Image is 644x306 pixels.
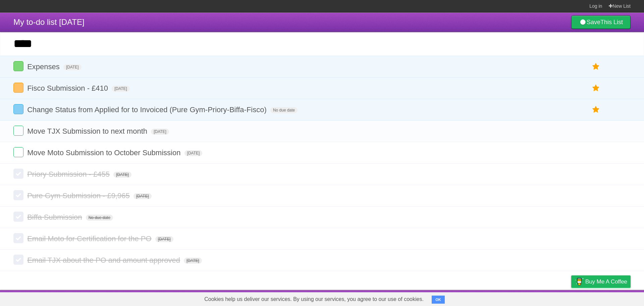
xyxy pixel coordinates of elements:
[270,107,298,113] span: No due date
[504,292,531,304] a: Developers
[27,127,149,135] span: Move TJX Submission to next month
[13,83,23,93] label: Done
[113,172,131,178] span: [DATE]
[27,213,84,221] span: Biffa Submission
[133,193,152,199] span: [DATE]
[590,83,602,94] label: Star task
[571,15,631,29] a: SaveThis List
[27,62,61,71] span: Expenses
[27,105,268,114] span: Change Status from Applied for to Invoiced (Pure Gym-Priory-Biffa-Fisco)
[13,61,23,71] label: Done
[600,19,623,26] b: This List
[13,169,23,179] label: Done
[151,129,169,135] span: [DATE]
[184,150,203,156] span: [DATE]
[588,292,631,304] a: Suggest a feature
[86,215,113,221] span: No due date
[13,104,23,114] label: Done
[482,292,496,304] a: About
[198,293,430,306] span: Cookies help us deliver our services. By using our services, you agree to our use of cookies.
[27,148,182,157] span: Move Moto Submission to October Submission
[27,234,153,243] span: Email Moto for Certification for the PO
[27,191,131,200] span: Pure Gym Submission - £9,965
[155,236,173,242] span: [DATE]
[562,292,580,304] a: Privacy
[13,233,23,243] label: Done
[571,275,631,288] a: Buy me a coffee
[13,17,85,27] span: My to-do list [DATE]
[13,212,23,222] label: Done
[432,296,445,304] button: OK
[540,292,554,304] a: Terms
[184,258,202,264] span: [DATE]
[13,255,23,265] label: Done
[27,84,110,92] span: Fisco Submission - £410
[13,126,23,136] label: Done
[112,86,130,92] span: [DATE]
[590,61,602,72] label: Star task
[27,256,182,264] span: Email TJX about the PO and amount approved
[575,276,584,287] img: Buy me a coffee
[13,147,23,157] label: Done
[13,190,23,200] label: Done
[585,276,627,288] span: Buy me a coffee
[590,104,602,115] label: Star task
[63,64,82,70] span: [DATE]
[27,170,111,178] span: Priory Submission - £455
